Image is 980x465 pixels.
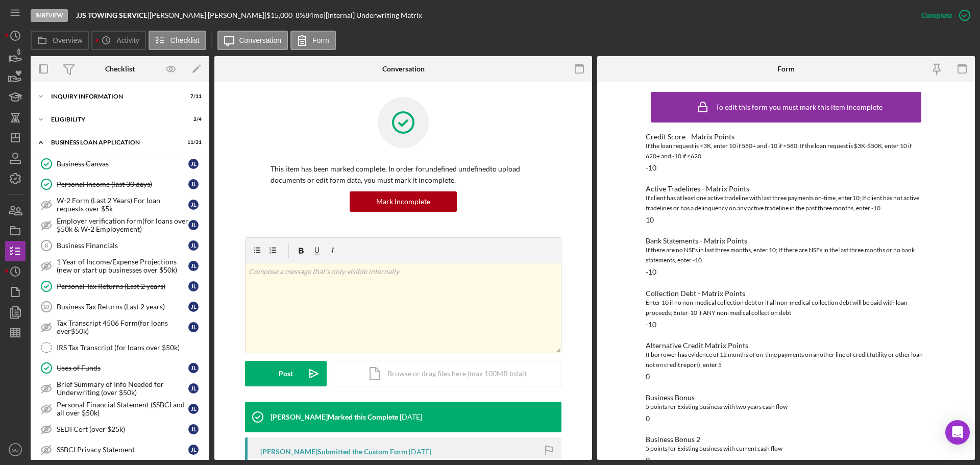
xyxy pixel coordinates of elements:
div: J L [188,281,199,291]
a: Personal Income (last 30 days)JL [36,174,204,194]
div: Collection Debt - Matrix Points [646,289,926,298]
div: Enter 10 if no non-medical collection debt or if all non-medical collection debt will be paid wit... [646,298,926,318]
div: J L [188,179,199,189]
div: J L [188,302,199,312]
a: IRS Tax Transcript (for loans over $50k) [36,337,204,358]
div: -10 [646,268,656,276]
a: Personal Financial Statement (SSBCI and all over $50k)JL [36,399,204,419]
button: Activity [91,31,145,50]
a: 10Business Tax Returns (Last 2 years)JL [36,297,204,317]
div: 1 Year of Income/Expense Projections (new or start up businesses over $50k) [57,258,188,274]
b: JJS TOWING SERVICE [76,11,148,19]
div: | [Internal] Underwriting Matrix [324,11,422,19]
button: Form [290,31,336,50]
div: Business Bonus 2 [646,435,926,444]
div: W-2 Form (Last 2 Years) For loan requests over $5k [57,197,188,213]
div: Post [279,361,293,386]
div: Form [777,65,795,73]
div: BUSINESS LOAN APPLICATION [51,139,176,145]
div: 84 mo [305,11,324,19]
div: Employer verification form(for loans over $50k & W-2 Employement) [57,217,188,233]
div: If there are no NSFs in last three months, enter 10; If there are NSFs in the last three months o... [646,245,926,265]
time: 2025-09-03 15:53 [409,448,431,456]
div: J L [188,200,199,210]
div: 10 [646,216,654,224]
label: Form [312,36,329,44]
div: 0 [646,373,650,381]
button: SO [5,439,26,460]
div: If client has at least one active tradeline with last three payments on-time, enter10; If client ... [646,193,926,213]
div: Business Bonus [646,394,926,402]
button: Post [245,361,327,386]
div: Business Financials [57,241,188,250]
div: Personal Tax Returns (Last 2 years) [57,282,188,290]
tspan: 10 [43,304,49,310]
text: SO [12,447,19,453]
div: Personal Income (last 30 days) [57,180,188,188]
label: Activity [116,36,139,44]
div: Open Intercom Messenger [945,420,970,445]
div: | [76,11,150,19]
div: Business Tax Returns (Last 2 years) [57,303,188,311]
div: 11 / 31 [183,139,202,145]
div: [PERSON_NAME] Submitted the Custom Form [260,448,407,456]
div: J L [188,159,199,169]
div: J L [188,383,199,394]
div: J L [188,445,199,455]
a: Tax Transcript 4506 Form(for loans over$50k)JL [36,317,204,337]
div: Uses of Funds [57,364,188,372]
div: Active Tradelines - Matrix Points [646,185,926,193]
div: Personal Financial Statement (SSBCI and all over $50k) [57,401,188,417]
div: 7 / 11 [183,93,202,100]
div: SEDI Cert (over $25k) [57,425,188,433]
div: [PERSON_NAME] [PERSON_NAME] | [150,11,266,19]
div: If the loan request is <3K, enter 10 if 580+ and -10 if <580; If the loan request is $3K-$50K, en... [646,141,926,161]
div: Credit Score - Matrix Points [646,133,926,141]
button: Checklist [149,31,206,50]
button: Complete [911,5,975,26]
div: SSBCI Privacy Statement [57,446,188,454]
a: Brief Summary of Info Needed for Underwriting (over $50k)JL [36,378,204,399]
div: INQUIRY INFORMATION [51,93,176,100]
label: Conversation [239,36,282,44]
div: Tax Transcript 4506 Form(for loans over$50k) [57,319,188,335]
a: W-2 Form (Last 2 Years) For loan requests over $5kJL [36,194,204,215]
div: If borrower has evidence of 12 months of on-time payments on another line of credit (utility or o... [646,350,926,370]
div: J L [188,424,199,434]
a: 8Business FinancialsJL [36,235,204,256]
div: Conversation [382,65,425,73]
p: This item has been marked complete. In order for undefined undefined to upload documents or edit ... [271,163,536,186]
div: -10 [646,164,656,172]
a: 1 Year of Income/Expense Projections (new or start up businesses over $50k)JL [36,256,204,276]
a: SSBCI Privacy StatementJL [36,439,204,460]
label: Overview [53,36,82,44]
div: Brief Summary of Info Needed for Underwriting (over $50k) [57,380,188,397]
div: Checklist [105,65,135,73]
div: 5 points for Existing business with current cash flow [646,444,926,454]
a: Business CanvasJL [36,154,204,174]
div: 5 points for Existing business with two years cash flow [646,402,926,412]
div: J L [188,363,199,373]
div: Alternative Credit Matrix Points [646,341,926,350]
label: Checklist [170,36,200,44]
div: 0 [646,414,650,423]
time: 2025-09-03 16:08 [400,413,422,421]
div: 0 [646,456,650,464]
div: 8 % [296,11,305,19]
div: Mark Incomplete [376,191,430,212]
div: Business Canvas [57,160,188,168]
div: J L [188,261,199,271]
div: J L [188,240,199,251]
a: Employer verification form(for loans over $50k & W-2 Employement)JL [36,215,204,235]
a: SEDI Cert (over $25k)JL [36,419,204,439]
span: $15,000 [266,11,292,19]
div: 2 / 4 [183,116,202,123]
button: Overview [31,31,89,50]
div: [PERSON_NAME] Marked this Complete [271,413,398,421]
button: Conversation [217,31,288,50]
div: J L [188,322,199,332]
tspan: 8 [45,242,48,249]
div: -10 [646,321,656,329]
a: Uses of FundsJL [36,358,204,378]
div: J L [188,220,199,230]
